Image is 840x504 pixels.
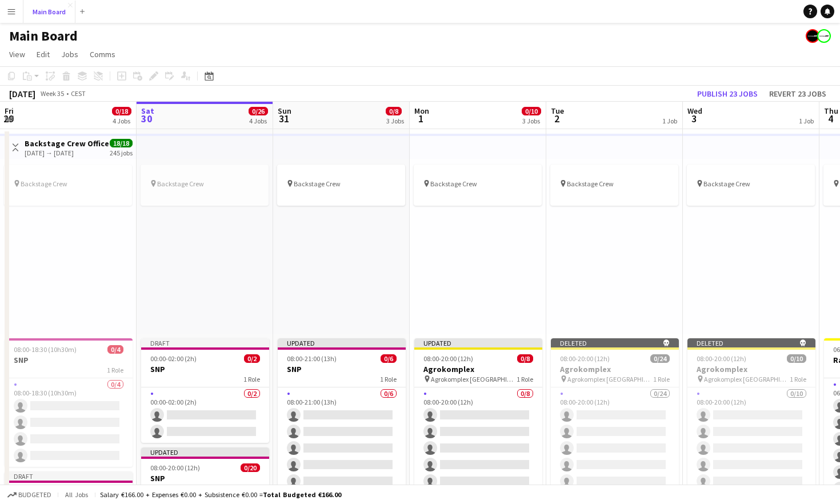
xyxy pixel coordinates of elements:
span: 0/18 [112,107,131,115]
span: Jobs [61,49,78,59]
h3: SNP [278,364,406,374]
app-job-card: 08:00-18:30 (10h30m)0/4SNP1 Role0/408:00-18:30 (10h30m) [5,338,133,467]
span: 0/8 [386,107,402,115]
span: Backstage Crew [703,179,750,188]
span: 1 Role [380,375,397,383]
span: 08:00-21:00 (13h) [287,354,337,363]
span: Fri [5,106,14,116]
span: 08:00-20:00 (12h) [150,463,200,472]
span: 29 [3,112,14,125]
div: 245 jobs [110,147,133,157]
button: Main Board [23,1,75,23]
span: 31 [276,112,291,125]
div: CEST [71,89,86,98]
div: Updated [141,447,269,457]
app-job-card: Backstage Crew [141,165,269,206]
h3: Agrokomplex [687,364,815,374]
span: Budgeted [18,491,51,499]
span: 1 Role [653,375,670,383]
h3: Backstage Crew Office [25,138,109,149]
app-job-card: Backstage Crew [550,165,678,206]
span: 0/10 [522,107,541,115]
div: [DATE] → [DATE] [25,149,109,157]
button: Revert 23 jobs [765,86,831,101]
span: Thu [824,106,838,116]
span: Agrokomplex [GEOGRAPHIC_DATA] [567,375,653,383]
span: Sat [141,106,154,116]
h3: SNP [5,355,133,365]
span: Backstage Crew [430,179,477,188]
div: Deleted [551,338,679,347]
span: 4 [822,112,838,125]
div: 4 Jobs [113,117,131,125]
app-user-avatar: Crew Manager [806,29,819,43]
span: 08:00-20:00 (12h) [697,354,746,363]
span: 30 [139,112,154,125]
span: 0/2 [244,354,260,363]
div: Updated [278,338,406,347]
a: Jobs [57,47,83,62]
span: Total Budgeted €166.00 [263,490,341,499]
h3: Agrokomplex [551,364,679,374]
div: Draft [5,471,133,481]
div: Salary €166.00 + Expenses €0.00 + Subsistence €0.00 = [100,490,341,499]
span: Edit [37,49,50,59]
app-job-card: Draft00:00-02:00 (2h)0/2SNP1 Role0/200:00-02:00 (2h) [141,338,269,443]
div: 4 Jobs [249,117,267,125]
span: 0/10 [787,354,806,363]
app-job-card: Backstage Crew [414,165,542,206]
button: Publish 23 jobs [693,86,762,101]
span: 1 [413,112,429,125]
app-card-role: 0/408:00-18:30 (10h30m) [5,378,133,467]
div: Backstage Crew [687,165,815,206]
span: Agrokomplex [GEOGRAPHIC_DATA] [431,375,517,383]
app-user-avatar: Backstage Crew [817,29,831,43]
span: Agrokomplex [GEOGRAPHIC_DATA] [704,375,790,383]
a: Comms [85,47,120,62]
div: 1 Job [799,117,814,125]
div: 3 Jobs [386,117,404,125]
span: 3 [686,112,702,125]
span: Backstage Crew [157,179,204,188]
span: 18/18 [110,139,133,147]
a: View [5,47,30,62]
h3: SNP [141,364,269,374]
span: Backstage Crew [567,179,614,188]
h1: Main Board [9,27,78,45]
div: 3 Jobs [522,117,541,125]
div: Updated [414,338,542,347]
span: 1 Role [517,375,533,383]
span: 0/26 [249,107,268,115]
a: Edit [32,47,54,62]
div: Backstage Crew [277,165,405,206]
span: 2 [549,112,564,125]
span: 0/4 [107,345,123,354]
button: Budgeted [6,489,53,501]
span: 1 Role [107,366,123,374]
span: 0/24 [650,354,670,363]
div: [DATE] [9,88,35,99]
span: Tue [551,106,564,116]
span: 08:00-18:30 (10h30m) [14,345,77,354]
span: 08:00-20:00 (12h) [560,354,610,363]
span: 1 Role [243,484,260,493]
span: 00:00-02:00 (2h) [150,354,197,363]
span: 0/8 [517,354,533,363]
span: 08:00-20:00 (12h) [423,354,473,363]
span: Comms [90,49,115,59]
span: Backstage Crew [21,179,67,188]
span: All jobs [63,490,90,499]
div: Deleted [687,338,815,347]
span: 0/6 [381,354,397,363]
span: Wed [687,106,702,116]
app-job-card: Backstage Crew [4,165,132,206]
span: Mon [414,106,429,116]
span: View [9,49,25,59]
span: Backstage Crew [294,179,341,188]
span: 0/20 [241,463,260,472]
